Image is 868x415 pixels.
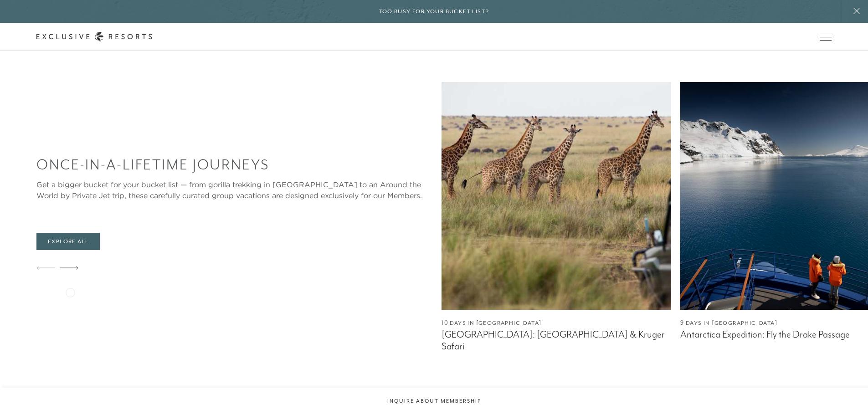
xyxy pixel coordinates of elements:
[820,34,832,40] button: Open navigation
[442,329,671,352] figcaption: [GEOGRAPHIC_DATA]: [GEOGRAPHIC_DATA] & Kruger Safari
[826,373,868,415] iframe: Qualified Messenger
[442,319,671,328] figcaption: 10 Days in [GEOGRAPHIC_DATA]
[379,7,489,16] h6: Too busy for your bucket list?
[36,233,100,250] a: Explore All
[36,179,432,201] div: Get a bigger bucket for your bucket list — from gorilla trekking in [GEOGRAPHIC_DATA] to an Aroun...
